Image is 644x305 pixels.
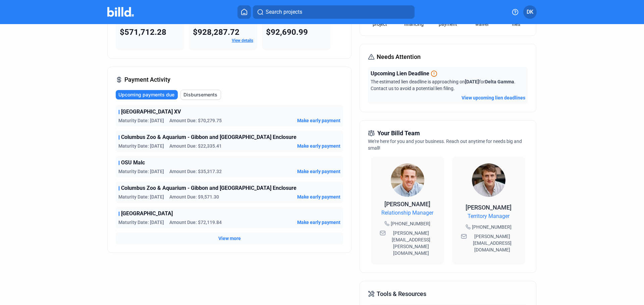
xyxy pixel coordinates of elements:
[218,235,241,242] button: View more
[118,168,164,175] span: Maturity Date: [DATE]
[472,163,505,197] img: Territory Manager
[121,108,181,116] span: [GEOGRAPHIC_DATA] XV
[384,201,430,208] span: [PERSON_NAME]
[118,117,164,124] span: Maturity Date: [DATE]
[371,79,516,91] span: The estimated lien deadline is approaching on for . Contact us to avoid a potential lien filing.
[266,27,308,37] span: $92,690.99
[118,91,174,98] span: Upcoming payments due
[253,5,415,19] button: Search projects
[377,289,426,299] span: Tools & Resources
[121,159,145,167] span: OSU Malc
[118,219,164,226] span: Maturity Date: [DATE]
[121,133,297,141] span: Columbus Zoo & Aquarium - Gibbon and [GEOGRAPHIC_DATA] Enclosure
[120,27,166,37] span: $571,712.28
[183,91,217,98] span: Disbursements
[527,8,533,16] span: DK
[465,79,479,84] span: [DATE]
[297,143,340,149] button: Make early payment
[124,75,170,84] span: Payment Activity
[107,7,134,17] img: Billd Company Logo
[462,94,525,101] button: View upcoming lien deadlines
[169,117,222,124] span: Amount Due: $70,279.75
[368,139,522,151] span: We're here for you and your business. Reach out anytime for needs big and small!
[297,168,340,175] button: Make early payment
[371,70,429,78] span: Upcoming Lien Deadline
[466,204,512,211] span: [PERSON_NAME]
[121,184,297,192] span: Columbus Zoo & Aquarium - Gibbon and [GEOGRAPHIC_DATA] Enclosure
[118,143,164,149] span: Maturity Date: [DATE]
[391,163,424,197] img: Relationship Manager
[377,52,421,62] span: Needs Attention
[121,210,173,218] span: [GEOGRAPHIC_DATA]
[523,5,537,19] button: DK
[118,194,164,200] span: Maturity Date: [DATE]
[180,90,221,100] button: Disbursements
[297,219,340,226] button: Make early payment
[387,230,435,256] span: [PERSON_NAME][EMAIL_ADDRESS][PERSON_NAME][DOMAIN_NAME]
[377,129,420,138] span: Your Billd Team
[169,194,219,200] span: Amount Due: $9,571.30
[266,8,302,16] span: Search projects
[468,233,517,253] span: [PERSON_NAME][EMAIL_ADDRESS][DOMAIN_NAME]
[485,79,514,84] span: Delta Gamma
[169,168,222,175] span: Amount Due: $35,317.32
[381,209,433,217] span: Relationship Manager
[297,194,340,200] button: Make early payment
[391,220,430,227] span: [PHONE_NUMBER]
[193,27,239,37] span: $928,287.72
[297,117,340,124] button: Make early payment
[232,38,253,43] a: View details
[472,224,512,230] span: [PHONE_NUMBER]
[468,212,509,220] span: Territory Manager
[169,219,222,226] span: Amount Due: $72,119.84
[169,143,222,149] span: Amount Due: $22,335.41
[116,90,178,99] button: Upcoming payments due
